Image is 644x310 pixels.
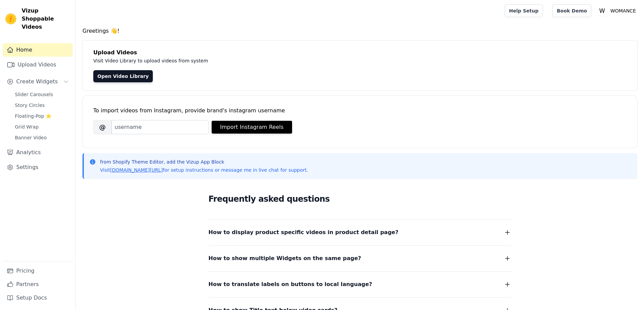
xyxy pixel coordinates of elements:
[22,7,70,31] span: Vizup Shoppable Videos
[16,78,58,86] span: Create Widgets
[11,101,73,110] a: Story Circles
[3,75,73,88] button: Create Widgets
[11,133,73,142] a: Banner Video
[3,58,73,72] a: Upload Videos
[607,5,639,17] p: WOMANCE
[100,167,308,173] p: Visit for setup instructions or message me in live chat for support.
[11,122,73,132] a: Grid Wrap
[5,13,16,24] img: Vizup
[3,43,73,57] a: Home
[3,278,73,291] a: Partners
[93,57,396,65] p: Visit Video Library to upload videos from system
[15,113,51,119] span: Floating-Pop ⭐
[3,161,73,174] a: Settings
[15,134,47,141] span: Banner Video
[209,254,511,263] button: How to show multiple Widgets on the same page?
[209,192,511,206] h2: Frequently asked questions
[100,159,308,165] p: from Shopify Theme Editor, add the Vizup App Block
[209,228,399,237] span: How to display product specific videos in product detail page?
[11,90,73,99] a: Slider Carousels
[209,280,372,289] span: How to translate labels on buttons to local language?
[3,146,73,159] a: Analytics
[15,123,39,130] span: Grid Wrap
[82,27,637,35] h4: Greetings 👋!
[93,49,626,57] h4: Upload Videos
[15,102,45,109] span: Story Circles
[93,107,626,115] div: To import videos from Instagram, provide brand's instagram username
[505,4,543,17] a: Help Setup
[3,291,73,305] a: Setup Docs
[212,121,292,134] button: Import Instagram Reels
[599,7,605,14] text: W
[209,254,361,263] span: How to show multiple Widgets on the same page?
[3,264,73,278] a: Pricing
[552,4,591,17] a: Book Demo
[597,5,639,17] button: W WOMANCE
[93,70,153,82] a: Open Video Library
[110,167,163,173] a: [DOMAIN_NAME][URL]
[15,91,53,98] span: Slider Carousels
[112,120,209,134] input: username
[11,111,73,121] a: Floating-Pop ⭐
[93,120,112,134] span: @
[209,228,511,237] button: How to display product specific videos in product detail page?
[209,280,511,289] button: How to translate labels on buttons to local language?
